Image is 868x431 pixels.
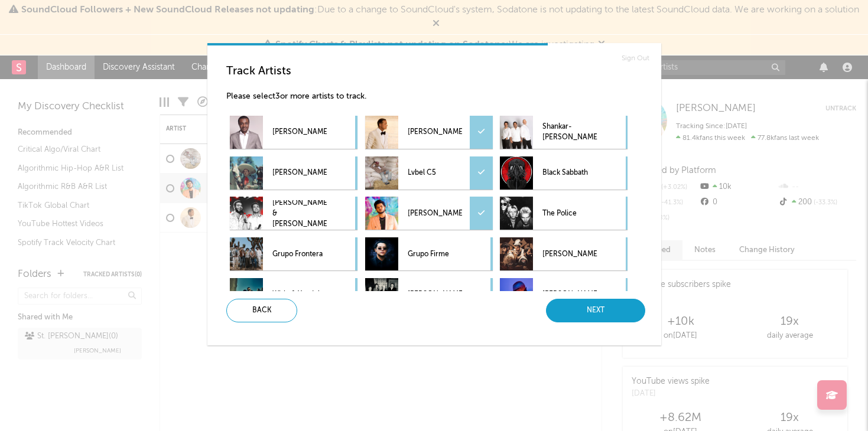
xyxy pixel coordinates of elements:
a: Sign Out [622,51,649,66]
p: Grupo Firme [408,241,462,267]
div: [PERSON_NAME] & [PERSON_NAME] [230,197,357,230]
div: [PERSON_NAME] [365,116,493,149]
p: The Police [542,200,597,227]
p: Wisin & Yandel [272,282,327,308]
p: Shankar-[PERSON_NAME] [542,119,597,146]
p: Grupo Frontera [272,241,327,267]
div: Shankar-[PERSON_NAME] [500,116,628,149]
p: Lvbel C5 [408,160,462,187]
p: Black Sabbath [542,160,597,187]
p: [PERSON_NAME] [272,160,327,187]
div: [PERSON_NAME] [500,278,628,311]
div: [PERSON_NAME] [230,116,357,149]
p: [PERSON_NAME] [408,119,462,146]
p: [PERSON_NAME] [408,200,462,227]
div: Back [226,299,297,322]
div: Grupo Firme [365,237,493,270]
p: Please select 3 or more artists to track. [226,90,652,104]
div: Lvbel C5 [365,156,493,190]
p: [PERSON_NAME] [408,282,462,308]
p: [PERSON_NAME] & [PERSON_NAME] [272,200,327,227]
p: [PERSON_NAME] [542,241,597,267]
div: The Police [500,197,628,230]
div: [PERSON_NAME] [500,237,628,270]
div: Wisin & Yandel [230,278,357,311]
div: [PERSON_NAME] [230,156,357,190]
div: [PERSON_NAME] [365,278,493,311]
p: [PERSON_NAME] [272,119,327,146]
div: Grupo Frontera [230,237,357,270]
p: [PERSON_NAME] [542,282,597,308]
div: Next [546,299,645,322]
div: Black Sabbath [500,156,628,190]
div: [PERSON_NAME] [365,197,493,230]
h3: Track Artists [226,64,652,79]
